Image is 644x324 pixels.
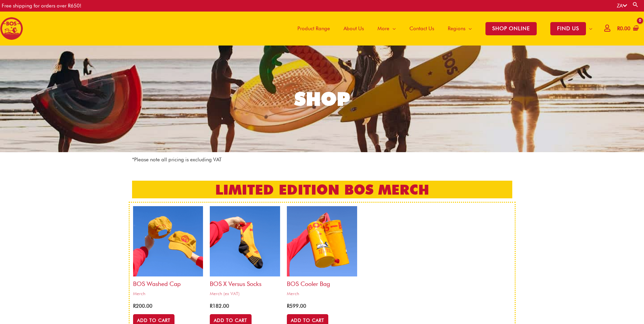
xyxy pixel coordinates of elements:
nav: Site Navigation [286,12,599,46]
a: View Shopping Cart, empty [616,21,639,36]
h2: BOS Cooler bag [287,276,357,288]
a: BOS Cooler bagMerch [287,206,357,299]
a: ZA [617,3,627,9]
h2: BOS x Versus Socks [210,276,280,288]
span: Product Range [297,18,330,39]
span: Merch [287,291,357,296]
img: bos cap [133,206,203,276]
bdi: 0.00 [617,25,630,32]
a: Contact Us [403,12,441,46]
div: SHOP [294,90,350,108]
bdi: 200.00 [133,303,152,309]
bdi: 599.00 [287,303,306,309]
span: R [133,303,136,309]
a: Search button [632,1,639,8]
a: SHOP ONLINE [479,12,544,46]
h2: LIMITED EDITION BOS MERCH [132,181,512,198]
h2: BOS Washed Cap [133,276,203,288]
span: More [378,18,389,39]
span: About Us [344,18,364,39]
span: R [210,303,213,309]
span: Regions [448,18,465,39]
span: R [617,25,620,32]
p: *Please note all pricing is excluding VAT [132,156,512,164]
span: Contact Us [409,18,434,39]
a: About Us [337,12,371,46]
bdi: 182.00 [210,303,229,309]
a: Regions [441,12,479,46]
span: Merch (ex VAT) [210,291,280,296]
a: Product Range [291,12,337,46]
img: bos cooler bag [287,206,357,276]
img: bos x versus socks [210,206,280,276]
a: More [371,12,403,46]
span: SHOP ONLINE [485,22,537,35]
a: BOS x Versus SocksMerch (ex VAT) [210,206,280,299]
span: Merch [133,291,203,296]
a: BOS Washed CapMerch [133,206,203,299]
span: FIND US [550,22,586,35]
span: R [287,303,290,309]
